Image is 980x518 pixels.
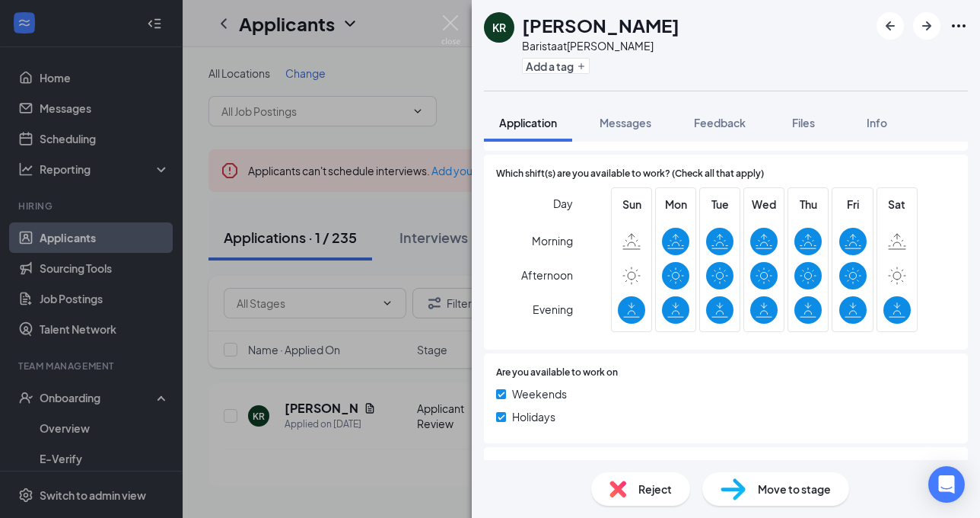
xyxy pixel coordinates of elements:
[883,196,911,213] span: Sat
[553,195,573,212] span: Day
[512,385,567,402] span: Weekends
[512,408,555,425] span: Holidays
[522,58,590,74] button: PlusAdd a tag
[794,196,822,213] span: Thu
[867,116,887,129] span: Info
[928,466,965,503] div: Open Intercom Messenger
[662,196,689,213] span: Mon
[499,116,557,129] span: Application
[533,296,573,323] span: Evening
[913,12,940,40] button: ArrowRight
[618,196,645,213] span: Sun
[750,196,778,213] span: Wed
[706,196,733,213] span: Tue
[532,227,573,254] span: Morning
[694,116,746,129] span: Feedback
[496,167,764,181] span: Which shift(s) are you available to work? (Check all that apply)
[881,17,899,35] svg: ArrowLeftNew
[839,196,867,213] span: Fri
[877,12,904,40] button: ArrowLeftNew
[492,20,506,35] div: KR
[600,116,651,129] span: Messages
[758,481,831,497] span: Move to stage
[496,459,698,474] span: How long are you looking to hold this postion?
[577,62,586,71] svg: Plus
[521,261,573,289] span: Afternoon
[638,481,672,497] span: Reject
[522,12,679,38] h1: [PERSON_NAME]
[496,366,618,380] span: Are you available to work on
[522,38,679,53] div: Barista at [PERSON_NAME]
[792,116,815,129] span: Files
[950,17,968,35] svg: Ellipses
[918,17,936,35] svg: ArrowRight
